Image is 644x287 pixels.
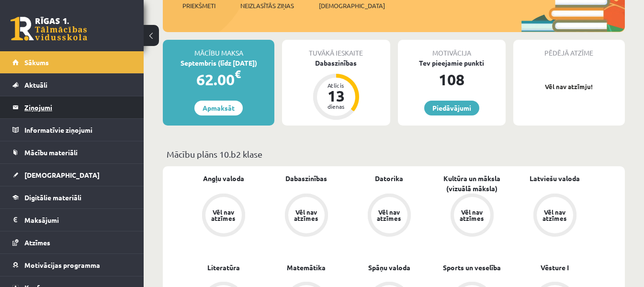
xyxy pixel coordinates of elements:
[376,209,403,221] div: Vēl nav atzīmes
[459,209,486,221] div: Vēl nav atzīmes
[398,40,506,58] div: Motivācija
[12,51,132,73] a: Sākums
[24,238,50,247] span: Atzīmes
[207,263,240,273] a: Literatūra
[287,263,326,273] a: Matemātika
[11,17,87,41] a: Rīgas 1. Tālmācības vidusskola
[24,119,132,141] legend: Informatīvie ziņojumi
[12,254,132,276] a: Motivācijas programma
[24,171,100,179] span: [DEMOGRAPHIC_DATA]
[182,1,215,11] span: Priekšmeti
[282,58,390,121] a: Dabaszinības Atlicis 13 dienas
[12,164,132,186] a: [DEMOGRAPHIC_DATA]
[24,193,81,202] span: Digitālie materiāli
[182,194,265,239] a: Vēl nav atzīmes
[530,173,580,184] a: Latviešu valoda
[163,68,274,91] div: 62.00
[12,96,132,118] a: Ziņojumi
[163,58,274,68] div: Septembris (līdz [DATE])
[322,88,350,103] div: 13
[513,40,625,58] div: Pēdējā atzīme
[348,194,430,239] a: Vēl nav atzīmes
[210,209,237,221] div: Vēl nav atzīmes
[285,173,327,184] a: Dabaszinības
[24,261,100,269] span: Motivācijas programma
[319,1,385,11] span: [DEMOGRAPHIC_DATA]
[398,58,506,68] div: Tev pieejamie punkti
[541,263,569,273] a: Vēsture I
[430,194,513,239] a: Vēl nav atzīmes
[265,194,348,239] a: Vēl nav atzīmes
[424,101,479,115] a: Piedāvājumi
[24,80,47,89] span: Aktuāli
[203,173,244,184] a: Angļu valoda
[235,67,241,81] span: €
[12,186,132,208] a: Digitālie materiāli
[282,58,390,68] div: Dabaszinības
[293,209,320,221] div: Vēl nav atzīmes
[518,82,620,92] p: Vēl nav atzīmju!
[163,40,274,58] div: Mācību maksa
[240,1,294,11] span: Neizlasītās ziņas
[368,263,410,273] a: Spāņu valoda
[24,209,132,231] legend: Maksājumi
[322,103,350,109] div: dienas
[12,74,132,96] a: Aktuāli
[12,141,132,163] a: Mācību materiāli
[398,68,506,91] div: 108
[443,263,501,273] a: Sports un veselība
[542,209,568,221] div: Vēl nav atzīmes
[24,148,78,157] span: Mācību materiāli
[24,58,49,67] span: Sākums
[12,119,132,141] a: Informatīvie ziņojumi
[375,173,403,184] a: Datorika
[282,40,390,58] div: Tuvākā ieskaite
[430,173,513,194] a: Kultūra un māksla (vizuālā māksla)
[322,82,350,88] div: Atlicis
[24,96,132,118] legend: Ziņojumi
[513,194,596,239] a: Vēl nav atzīmes
[12,209,132,231] a: Maksājumi
[12,231,132,253] a: Atzīmes
[167,148,621,161] p: Mācību plāns 10.b2 klase
[194,101,243,115] a: Apmaksāt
